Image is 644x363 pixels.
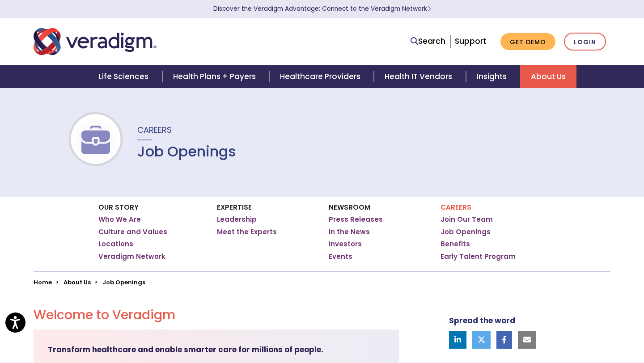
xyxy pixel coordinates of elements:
[449,315,515,326] strong: Spread the word
[98,215,141,224] a: Who We Are
[441,215,493,224] a: Join Our Team
[98,228,167,236] a: Culture and Values
[269,65,374,88] a: Healthcare Providers
[520,65,576,88] a: About Us
[466,65,520,88] a: Insights
[329,215,383,224] a: Press Releases
[213,4,431,13] a: Discover the Veradigm Advantage: Connect to the Veradigm NetworkLearn More
[34,308,399,323] h2: Welcome to Veradigm
[427,4,431,13] span: Learn More
[64,278,91,287] a: About Us
[137,143,236,160] h1: Job Openings
[88,65,162,88] a: Life Sciences
[411,35,445,47] a: Search
[374,65,466,88] a: Health IT Vendors
[564,33,606,51] a: Login
[455,36,486,46] a: Support
[137,124,172,135] span: Careers
[34,27,157,56] img: Veradigm logo
[329,228,370,236] a: In the News
[217,228,277,236] a: Meet the Experts
[441,252,516,261] a: Early Talent Program
[329,240,362,249] a: Investors
[162,65,269,88] a: Health Plans + Payers
[217,215,257,224] a: Leadership
[98,240,133,249] a: Locations
[98,252,165,261] a: Veradigm Network
[441,228,491,236] a: Job Openings
[34,278,52,287] a: Home
[500,33,555,51] a: Get Demo
[48,344,323,355] strong: Transform healthcare and enable smarter care for millions of people.
[441,240,470,249] a: Benefits
[329,252,352,261] a: Events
